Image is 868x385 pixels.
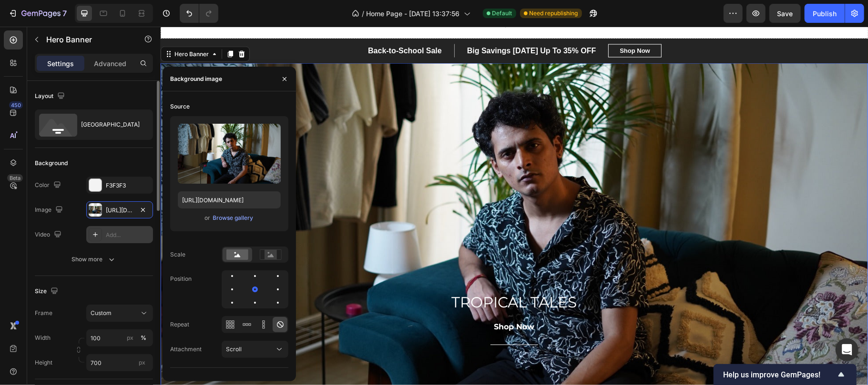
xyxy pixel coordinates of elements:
span: or [205,212,211,224]
div: Repeat [170,320,189,329]
div: Browse gallery [213,214,254,222]
button: 7 [4,4,71,23]
span: Home Page - [DATE] 13:37:56 [367,9,460,19]
div: Hero Banner [12,23,50,32]
div: F3F3F3 [106,181,151,190]
label: Frame [35,309,52,317]
div: Position [170,275,192,283]
div: Undo/Redo [180,4,218,23]
p: Settings [47,59,74,69]
iframe: Design area [161,27,868,385]
label: Width [35,334,51,342]
p: Advanced [94,59,126,69]
span: Custom [91,309,112,317]
button: Show more [35,251,153,268]
p: 7 [62,8,67,19]
div: 450 [9,101,23,109]
div: Beta [7,174,23,182]
div: Add... [106,231,151,239]
div: [URL][DOMAIN_NAME] [106,206,133,215]
input: px% [86,329,153,346]
div: Background [35,159,68,168]
button: px [138,332,149,344]
div: Publish [813,9,837,19]
button: Show survey - Help us improve GemPages! [723,369,847,380]
div: [GEOGRAPHIC_DATA] [81,114,139,136]
span: Help us improve GemPages! [723,370,836,379]
div: Video [35,228,63,241]
button: Custom [86,305,153,322]
div: Layout [35,90,67,103]
p: Shop Now [334,295,374,306]
button: Scroll [222,341,288,358]
button: Browse gallery [213,213,254,223]
div: Color [35,179,63,192]
div: Show more [72,255,116,264]
p: Hero Banner [46,34,127,45]
span: Need republishing [530,9,578,18]
div: Image [35,204,65,217]
input: https://example.com/image.jpg [178,191,281,208]
div: Scale [170,250,185,259]
div: Size [35,285,60,298]
a: Shop Now [311,289,397,312]
span: Save [777,10,793,18]
img: preview-image [178,124,281,184]
span: Default [492,9,512,18]
button: Publish [805,4,845,23]
button: Save [769,4,801,23]
div: Open Intercom Messenger [836,338,858,361]
label: Height [35,358,52,367]
div: Background image [170,75,222,83]
div: % [141,334,146,342]
span: px [139,359,145,366]
span: / [362,9,365,19]
div: Attachment [170,345,202,354]
div: Source [170,102,190,111]
input: px [86,354,153,371]
span: Scroll [226,346,242,353]
div: px [127,334,133,342]
button: % [124,332,136,344]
